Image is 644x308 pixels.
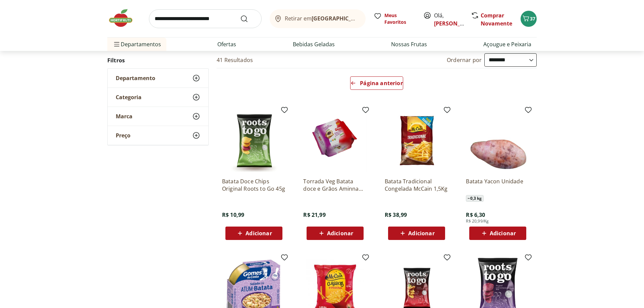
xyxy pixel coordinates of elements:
span: Meus Favoritos [384,12,415,25]
button: Retirar em[GEOGRAPHIC_DATA]/[GEOGRAPHIC_DATA] [270,9,366,28]
a: Batata Yacon Unidade [466,178,530,192]
span: Retirar em [285,15,359,21]
a: Nossas Frutas [391,40,427,48]
a: Comprar Novamente [481,12,512,27]
span: Departamentos [113,36,161,52]
span: Página anterior [360,80,402,86]
span: R$ 20,99/Kg [466,219,489,224]
a: Página anterior [350,76,403,93]
span: Adicionar [408,231,434,236]
a: Açougue e Peixaria [483,40,531,48]
label: Ordernar por [447,56,482,64]
span: Preço [116,132,130,139]
button: Adicionar [469,227,526,240]
span: Olá, [434,11,464,27]
span: ~ 0,3 kg [466,195,483,202]
img: Batata Doce Chips Original Roots to Go 45g [222,109,286,172]
span: R$ 21,99 [303,211,325,219]
button: Marca [108,107,208,126]
button: Submit Search [240,15,256,23]
button: Categoria [108,88,208,107]
span: R$ 38,99 [385,211,407,219]
h2: 41 Resultados [217,56,253,64]
button: Preço [108,126,208,145]
img: Batata Yacon Unidade [466,109,530,172]
span: Adicionar [246,231,272,236]
b: [GEOGRAPHIC_DATA]/[GEOGRAPHIC_DATA] [312,15,425,22]
a: [PERSON_NAME] [434,20,478,27]
button: Carrinho [521,11,537,27]
span: Marca [116,113,132,120]
button: Departamento [108,69,208,87]
svg: Arrow Left icon [351,80,356,86]
button: Adicionar [307,227,364,240]
a: Batata Tradicional Congelada McCain 1,5Kg [385,178,448,192]
span: Departamento [116,75,155,81]
img: Torrada Veg Batata doce e Grãos Aminna 90g [303,109,367,172]
a: Ofertas [217,40,236,48]
button: Adicionar [388,227,445,240]
span: 37 [530,15,535,22]
h2: Filtros [107,54,209,67]
a: Torrada Veg Batata doce e Grãos Aminna 90g [303,178,367,192]
span: Categoria [116,94,142,101]
button: Menu [113,36,121,52]
button: Adicionar [225,227,282,240]
a: Meus Favoritos [374,12,415,25]
span: Adicionar [327,231,353,236]
span: Adicionar [490,231,516,236]
span: R$ 10,99 [222,211,244,219]
span: R$ 6,30 [466,211,485,219]
img: Hortifruti [107,8,141,28]
input: search [149,9,262,28]
a: Bebidas Geladas [293,40,335,48]
img: Batata Tradicional Congelada McCain 1,5Kg [385,109,448,172]
a: Batata Doce Chips Original Roots to Go 45g [222,178,286,192]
